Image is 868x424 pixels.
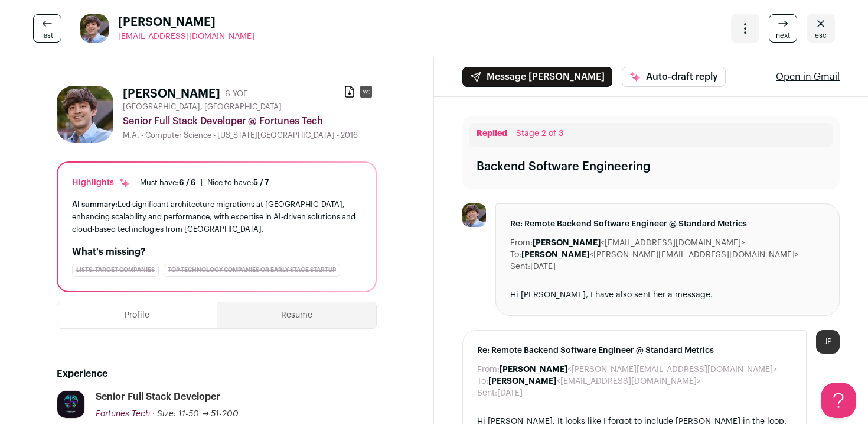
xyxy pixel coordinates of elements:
[477,345,792,357] span: Re: Remote Backend Software Engineer @ Standard Metrics
[510,289,825,301] div: Hi [PERSON_NAME], I have also sent her a message.
[123,102,282,112] span: [GEOGRAPHIC_DATA], [GEOGRAPHIC_DATA]
[118,33,254,41] span: [EMAIL_ADDRESS][DOMAIN_NAME]
[164,264,340,277] div: Top Technology Companies or Early Stage Startup
[530,261,556,273] dd: [DATE]
[533,239,601,247] b: [PERSON_NAME]
[477,376,488,387] dt: To:
[123,114,377,128] div: Senior Full Stack Developer @ Fortunes Tech
[72,177,130,189] div: Highlights
[42,31,53,40] span: last
[57,391,84,418] img: 4fffd7842c58c913f834001941b2ce155b36ef78d83d3e8deed96715278a99da.jpg
[253,179,269,186] span: 5 / 7
[152,410,239,418] span: · Size: 11-50 → 51-200
[776,70,840,84] a: Open in Gmail
[80,14,109,43] img: 3cfdb3575854aa8eba789baa39bdeee5fa304b997853e53bd9649ef003cb56a8.jpg
[72,264,159,277] div: Lists: Target Companies
[821,383,856,418] iframe: Help Scout Beacon - Open
[462,67,612,87] button: Message [PERSON_NAME]
[510,218,825,230] span: Re: Remote Backend Software Engineer @ Standard Metrics
[488,376,701,387] dd: <[EMAIL_ADDRESS][DOMAIN_NAME]>
[622,67,726,87] button: Auto-draft reply
[123,86,220,102] h1: [PERSON_NAME]
[96,410,150,418] span: Fortunes Tech
[510,261,530,273] dt: Sent:
[72,198,361,235] div: Led significant architecture migrations at [GEOGRAPHIC_DATA], enhancing scalability and performan...
[516,130,563,138] span: Stage 2 of 3
[118,31,254,43] a: [EMAIL_ADDRESS][DOMAIN_NAME]
[217,302,376,328] button: Resume
[118,14,254,31] span: [PERSON_NAME]
[533,237,745,249] dd: <[EMAIL_ADDRESS][DOMAIN_NAME]>
[57,367,377,381] h2: Experience
[477,364,500,376] dt: From:
[477,130,507,138] span: Replied
[815,31,827,40] span: esc
[462,203,486,227] img: 3cfdb3575854aa8eba789baa39bdeee5fa304b997853e53bd9649ef003cb56a8.jpg
[72,245,361,259] h2: What's missing?
[816,330,840,354] div: JP
[521,249,799,261] dd: <[PERSON_NAME][EMAIL_ADDRESS][DOMAIN_NAME]>
[57,86,113,143] img: 3cfdb3575854aa8eba789baa39bdeee5fa304b997853e53bd9649ef003cb56a8.jpg
[807,14,835,43] a: Close
[776,31,790,40] span: next
[140,178,269,187] ul: |
[140,178,196,187] div: Must have:
[123,131,377,140] div: M.A. - Computer Science - [US_STATE][GEOGRAPHIC_DATA] - 2016
[477,387,497,399] dt: Sent:
[207,178,269,187] div: Nice to have:
[521,251,589,259] b: [PERSON_NAME]
[33,14,61,43] a: last
[731,14,759,43] button: Open dropdown
[497,387,523,399] dd: [DATE]
[96,390,220,403] div: Senior Full Stack Developer
[510,130,514,138] span: –
[500,365,567,374] b: [PERSON_NAME]
[510,237,533,249] dt: From:
[500,364,777,376] dd: <[PERSON_NAME][EMAIL_ADDRESS][DOMAIN_NAME]>
[72,200,118,208] span: AI summary:
[179,179,196,186] span: 6 / 6
[488,377,556,386] b: [PERSON_NAME]
[477,158,651,175] div: Backend Software Engineering
[769,14,797,43] a: next
[225,88,248,100] div: 6 YOE
[510,249,521,261] dt: To:
[57,302,217,328] button: Profile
